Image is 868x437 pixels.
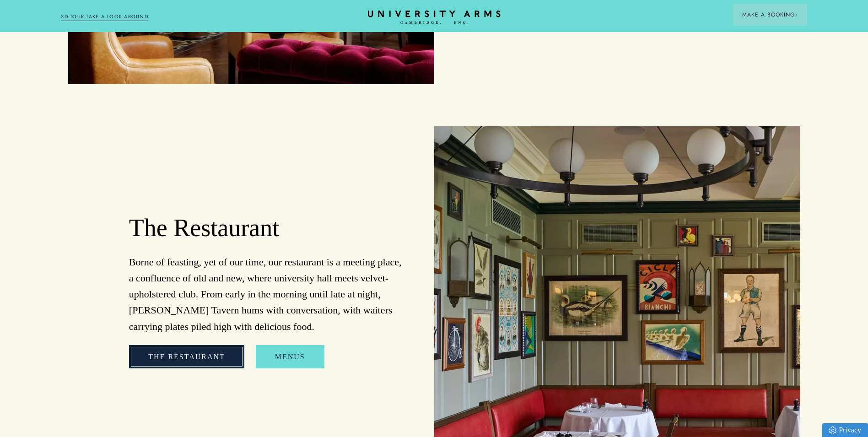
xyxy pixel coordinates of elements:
a: Privacy [822,423,868,437]
img: Privacy [829,426,836,434]
p: Borne of feasting, yet of our time, our restaurant is a meeting place, a confluence of old and ne... [129,254,403,334]
img: Arrow icon [795,13,798,16]
button: Make a BookingArrow icon [733,4,807,26]
a: Menus [256,345,324,369]
a: 3D TOUR:TAKE A LOOK AROUND [61,13,148,21]
h2: The Restaurant [129,213,403,243]
span: Make a Booking [742,11,798,19]
a: The Restaurant [129,345,244,369]
a: Home [368,11,501,25]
